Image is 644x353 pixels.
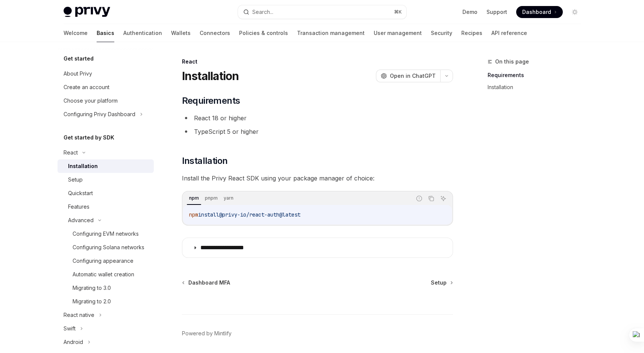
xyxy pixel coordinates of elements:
[219,211,300,218] span: @privy-io/react-auth@latest
[462,8,477,16] a: Demo
[522,8,551,16] span: Dashboard
[495,57,529,66] span: On this page
[394,9,402,15] span: ⌘ K
[97,24,114,42] a: Basics
[58,281,154,295] a: Migrating to 3.0
[182,330,232,337] a: Powered by Mintlify
[58,67,154,80] a: About Privy
[182,58,453,65] div: React
[73,229,139,238] div: Configuring EVM networks
[238,5,406,19] button: Search...⌘K
[171,24,191,42] a: Wallets
[58,227,154,241] a: Configuring EVM networks
[431,279,452,286] a: Setup
[64,324,76,333] div: Swift
[182,126,453,137] li: TypeScript 5 or higher
[68,162,98,171] div: Installation
[58,268,154,281] a: Automatic wallet creation
[68,189,93,198] div: Quickstart
[73,297,111,306] div: Migrating to 2.0
[187,194,201,203] div: npm
[488,81,587,93] a: Installation
[58,200,154,214] a: Features
[390,72,436,80] span: Open in ChatGPT
[73,270,134,279] div: Automatic wallet creation
[200,24,230,42] a: Connectors
[68,175,83,184] div: Setup
[516,6,563,18] a: Dashboard
[64,110,135,119] div: Configuring Privy Dashboard
[486,8,507,16] a: Support
[73,256,133,265] div: Configuring appearance
[58,295,154,308] a: Migrating to 2.0
[68,202,89,211] div: Features
[183,279,230,286] a: Dashboard MFA
[431,24,452,42] a: Security
[58,108,154,121] button: Configuring Privy Dashboard
[58,214,154,227] button: Advanced
[431,279,447,286] span: Setup
[182,155,228,167] span: Installation
[182,95,240,107] span: Requirements
[64,338,83,347] div: Android
[426,194,436,203] button: Copy the contents from the code block
[58,308,154,322] button: React native
[58,254,154,268] a: Configuring appearance
[414,194,424,203] button: Report incorrect code
[64,7,110,17] img: light logo
[488,69,587,81] a: Requirements
[58,173,154,186] a: Setup
[123,24,162,42] a: Authentication
[182,69,239,83] h1: Installation
[64,69,92,78] div: About Privy
[64,96,118,105] div: Choose your platform
[198,211,219,218] span: install
[438,194,448,203] button: Ask AI
[189,211,198,218] span: npm
[374,24,422,42] a: User management
[64,133,114,142] h5: Get started by SDK
[64,24,88,42] a: Welcome
[64,311,94,320] div: React native
[58,186,154,200] a: Quickstart
[64,83,109,92] div: Create an account
[569,6,581,18] button: Toggle dark mode
[491,24,527,42] a: API reference
[58,94,154,108] a: Choose your platform
[297,24,365,42] a: Transaction management
[461,24,482,42] a: Recipes
[182,173,453,183] span: Install the Privy React SDK using your package manager of choice:
[58,146,154,159] button: React
[221,194,236,203] div: yarn
[376,70,440,82] button: Open in ChatGPT
[58,335,154,349] button: Android
[182,113,453,123] li: React 18 or higher
[73,243,144,252] div: Configuring Solana networks
[203,194,220,203] div: pnpm
[58,241,154,254] a: Configuring Solana networks
[239,24,288,42] a: Policies & controls
[188,279,230,286] span: Dashboard MFA
[58,80,154,94] a: Create an account
[252,8,273,17] div: Search...
[58,322,154,335] button: Swift
[64,148,78,157] div: React
[64,54,94,63] h5: Get started
[68,216,94,225] div: Advanced
[58,159,154,173] a: Installation
[73,283,111,292] div: Migrating to 3.0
